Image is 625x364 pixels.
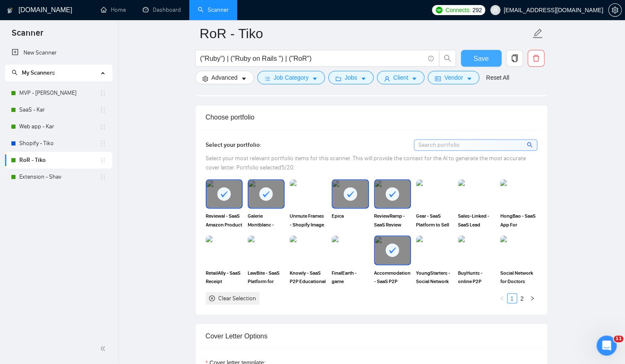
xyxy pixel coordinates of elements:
span: double-left [100,344,108,353]
span: info-circle [428,56,434,61]
input: Scanner name... [200,23,531,44]
img: portfolio thumbnail image [290,179,327,208]
span: Scanner [5,27,50,44]
span: Galerie Montblanc - Shopify Visualization App [248,212,285,229]
li: Shopify - Tiko [5,135,112,152]
span: holder [99,107,106,113]
li: Next Page [527,293,537,303]
span: BuyHunts - online P2P marketplace [458,268,495,285]
span: search [12,70,18,75]
span: edit [532,28,543,39]
button: idcardVendorcaret-down [428,71,479,84]
button: right [527,293,537,303]
a: RoR - Tiko [19,152,99,169]
div: Cover Letter Options [206,324,537,348]
span: left [499,296,505,301]
span: Vendor [444,73,463,82]
li: Extension - Shav [5,169,112,185]
img: portfolio thumbnail image [206,235,243,265]
button: search [439,50,456,67]
span: caret-down [241,75,247,82]
a: 2 [518,294,527,303]
span: Unmute Frames - Shopify Image Editing Tool [290,212,327,229]
span: right [530,296,535,301]
span: Save [473,53,489,64]
li: Previous Page [497,293,507,303]
a: MVP - [PERSON_NAME] [19,85,99,101]
span: Advanced [212,73,238,82]
span: Gear - SaaS Platform to Sell and Buy Used Cars [416,212,453,229]
span: caret-down [411,75,417,82]
button: Save [461,50,502,67]
span: 11 [614,335,623,342]
li: 2 [517,293,527,303]
div: Clear Selection [218,294,256,303]
a: New Scanner [12,44,105,61]
span: setting [202,75,208,82]
button: settingAdvancedcaret-down [195,71,254,84]
button: folderJobscaret-down [328,71,374,84]
span: My Scanners [12,69,55,76]
span: caret-down [361,75,366,82]
a: 1 [507,294,517,303]
span: holder [99,174,106,180]
span: FinalEarth - game [332,268,369,285]
span: holder [99,123,106,130]
li: 1 [507,293,517,303]
input: Search Freelance Jobs... [200,53,424,64]
span: Jobs [345,73,357,82]
span: setting [609,7,621,13]
img: portfolio thumbnail image [500,179,537,208]
a: Shopify - Tiko [19,135,99,152]
li: Web app - Kar [5,118,112,135]
span: copy [507,55,523,62]
li: SaaS - Kar [5,101,112,118]
button: delete [528,50,544,67]
span: My Scanners [22,69,55,76]
span: user [492,7,498,13]
span: Connects: [445,5,471,15]
span: YoungStarters - Social Network for young entreprenour [416,268,453,285]
img: portfolio thumbnail image [500,235,537,265]
span: Epica [332,212,369,229]
button: userClientcaret-down [377,71,425,84]
span: Social Network for Doctors [500,268,537,285]
li: RoR - Tiko [5,152,112,169]
img: portfolio thumbnail image [458,235,495,265]
span: holder [99,90,106,96]
span: HongBao - SaaS App For Shoppers to Find Deals and Promotions [500,212,537,229]
span: Client [393,73,408,82]
a: Extension - Shav [19,169,99,185]
img: portfolio thumbnail image [290,235,327,265]
span: Select your portfolio: [206,141,262,148]
span: Select your most relevant portfolio items for this scanner. This will provide the context for the... [206,155,526,171]
img: portfolio thumbnail image [332,235,369,265]
span: folder [335,75,341,82]
li: MVP - Kar [5,85,112,101]
span: 292 [472,5,481,15]
span: Job Category [274,73,309,82]
span: LawBite - SaaS Platform for Legal Issues [248,268,285,285]
span: holder [99,140,106,147]
span: RetailAlly - SaaS Receipt Repository and Expense Tracker [206,268,243,285]
a: Web app - Kar [19,118,99,135]
span: search [527,140,534,149]
span: ReviewRamp - SaaS Review Management Platform [374,212,411,229]
span: Sales-Linked - SaaS Lead Retrieval and Business Networking Tool [458,212,495,229]
img: portfolio thumbnail image [458,179,495,208]
span: idcard [435,75,441,82]
div: Choose portfolio [206,105,537,129]
button: left [497,293,507,303]
input: Search portfolio [414,140,537,150]
span: holder [99,157,106,164]
img: upwork-logo.png [436,7,442,13]
span: Knowly - SaaS P2P Educational Tool [290,268,327,285]
button: setting [608,3,622,17]
span: user [384,75,390,82]
span: delete [528,55,544,62]
span: search [439,55,455,62]
span: Accommodation - SaaS P2P Rental Platform [374,268,411,285]
span: bars [264,75,270,82]
a: setting [608,7,622,13]
a: searchScanner [198,6,229,13]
